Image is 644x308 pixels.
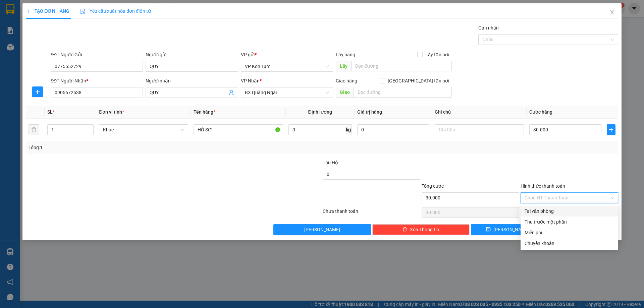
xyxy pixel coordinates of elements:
[357,124,429,135] input: 0
[525,229,614,236] div: Miễn phí
[103,125,184,135] span: Khác
[422,183,444,189] span: Tổng cước
[609,10,615,15] span: close
[304,226,340,233] span: [PERSON_NAME]
[357,109,382,115] span: Giá trị hàng
[229,90,234,95] span: user-add
[525,218,614,226] div: Thu trước một phần
[336,52,355,57] span: Lấy hàng
[51,51,143,58] div: SĐT Người Gửi
[99,109,124,115] span: Đơn vị tính
[26,9,31,13] span: plus
[33,89,43,95] span: plus
[273,224,371,235] button: [PERSON_NAME]
[529,109,552,115] span: Cước hàng
[432,106,527,119] th: Ghi chú
[323,160,338,165] span: Thu Hộ
[493,226,529,233] span: [PERSON_NAME]
[478,25,499,30] label: Gán nhãn
[423,51,452,58] span: Lấy tận nơi
[29,144,249,151] div: Tổng: 1
[525,240,614,247] div: Chuyển khoản
[308,109,332,115] span: Định lượng
[194,109,215,115] span: Tên hàng
[486,227,491,232] span: save
[471,224,544,235] button: save[PERSON_NAME]
[194,124,283,135] input: VD: Bàn, Ghế
[51,77,143,84] div: SĐT Người Nhận
[26,8,69,14] span: TẠO ĐƠN HÀNG
[80,9,86,14] img: icon
[146,77,238,84] div: Người nhận
[607,127,615,132] span: plus
[80,8,151,14] span: Yêu cầu xuất hóa đơn điện tử
[525,207,614,215] div: Tại văn phòng
[410,226,439,233] span: Xóa Thông tin
[29,124,39,135] button: delete
[336,61,351,71] span: Lấy
[32,86,43,97] button: plus
[351,61,452,71] input: Dọc đường
[241,51,333,58] div: VP gửi
[607,124,615,135] button: plus
[245,61,329,71] span: VP Kon Tum
[402,227,407,232] span: delete
[435,124,524,135] input: Ghi Chú
[336,78,357,83] span: Giao hàng
[345,124,352,135] span: kg
[47,109,53,115] span: SL
[241,78,260,83] span: VP Nhận
[372,224,470,235] button: deleteXóa Thông tin
[521,183,565,189] label: Hình thức thanh toán
[354,87,452,98] input: Dọc đường
[603,3,622,22] button: Close
[336,87,354,98] span: Giao
[245,87,329,98] span: BX Quãng Ngãi
[385,77,452,84] span: [GEOGRAPHIC_DATA] tận nơi
[146,51,238,58] div: Người gửi
[322,207,421,219] div: Chưa thanh toán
